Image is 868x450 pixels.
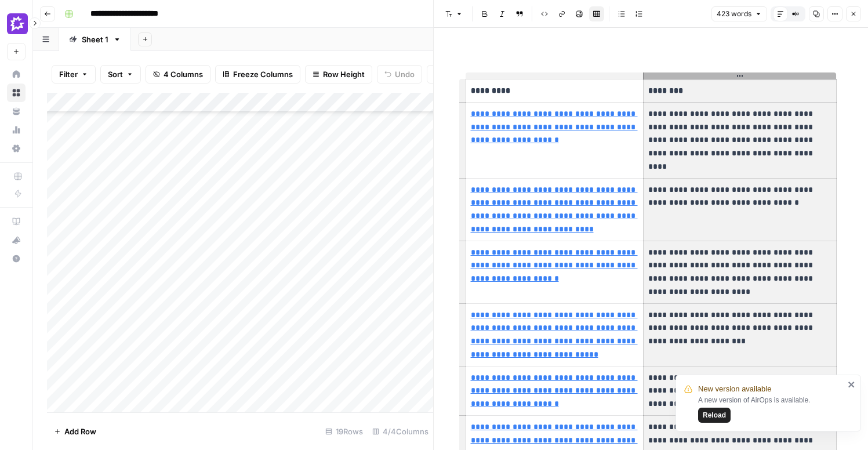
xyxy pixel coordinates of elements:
span: Filter [59,68,78,80]
button: What's new? [7,231,26,249]
button: Sort [100,65,141,84]
div: A new version of AirOps is available. [698,395,844,423]
img: Gong Logo [7,13,28,34]
button: close [848,380,856,389]
button: Row Height [305,65,372,84]
button: Reload [698,408,731,423]
span: Freeze Columns [233,68,293,80]
span: Add Row [64,426,96,437]
a: Browse [7,84,26,102]
div: 4/4 Columns [368,422,433,441]
a: AirOps Academy [7,212,26,231]
span: New version available [698,383,771,395]
span: Row Height [323,68,365,80]
button: Add Row [47,422,103,441]
button: Undo [377,65,422,84]
a: Sheet 1 [59,28,131,51]
span: Sort [108,68,123,80]
div: Sheet 1 [82,34,108,45]
button: Freeze Columns [215,65,300,84]
div: 19 Rows [321,422,368,441]
a: Home [7,65,26,84]
button: 423 words [711,6,767,21]
button: Filter [52,65,96,84]
span: Reload [703,410,726,420]
span: 423 words [717,9,751,19]
button: 4 Columns [146,65,210,84]
div: What's new? [8,231,25,249]
span: Undo [395,68,415,80]
a: Settings [7,139,26,158]
a: Your Data [7,102,26,121]
a: Usage [7,121,26,139]
span: 4 Columns [164,68,203,80]
button: Workspace: Gong [7,9,26,38]
button: Help + Support [7,249,26,268]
